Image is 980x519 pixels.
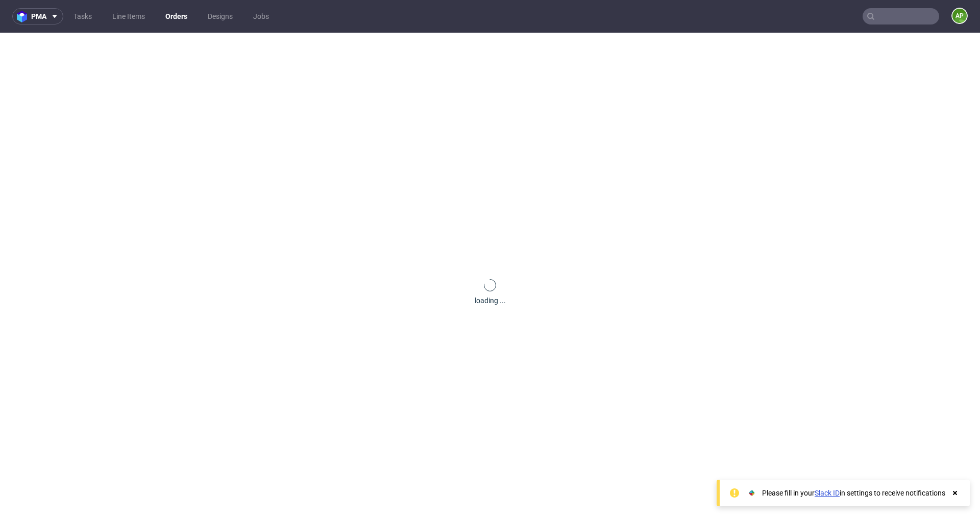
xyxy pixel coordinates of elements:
[202,8,239,24] a: Designs
[747,488,757,498] img: Slack
[67,8,98,24] a: Tasks
[762,488,945,498] div: Please fill in your in settings to receive notifications
[106,8,151,24] a: Line Items
[247,8,275,24] a: Jobs
[31,13,46,20] span: pma
[815,489,840,497] a: Slack ID
[159,8,193,24] a: Orders
[475,295,506,306] div: loading ...
[12,8,63,24] button: pma
[952,9,967,23] figcaption: AP
[17,11,31,22] img: logo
